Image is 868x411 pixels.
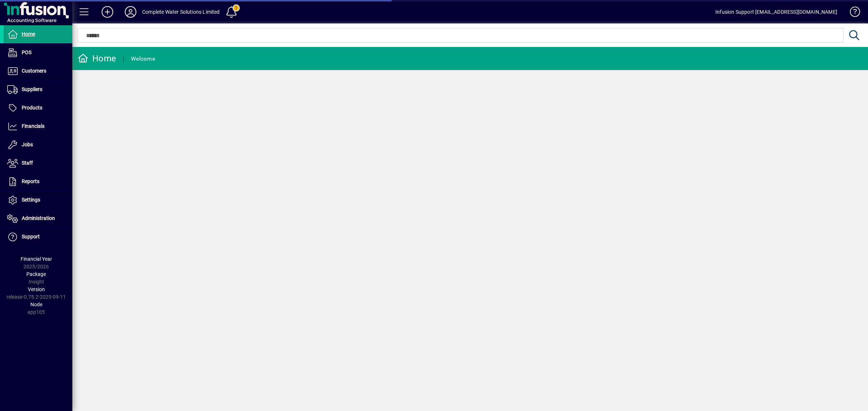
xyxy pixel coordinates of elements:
[96,5,119,18] button: Add
[22,49,31,55] span: POS
[22,197,40,203] span: Settings
[4,44,72,62] a: POS
[4,173,72,191] a: Reports
[22,142,33,147] span: Jobs
[4,62,72,80] a: Customers
[4,209,72,228] a: Administration
[4,117,72,135] a: Financials
[844,1,859,25] a: Knowledge Base
[4,136,72,154] a: Jobs
[26,271,46,277] span: Package
[22,178,39,184] span: Reports
[22,105,42,111] span: Products
[4,154,72,172] a: Staff
[22,31,35,37] span: Home
[22,123,44,129] span: Financials
[715,6,837,18] div: Infusion Support [EMAIL_ADDRESS][DOMAIN_NAME]
[21,256,52,262] span: Financial Year
[22,215,55,221] span: Administration
[28,286,45,292] span: Version
[4,228,72,246] a: Support
[30,302,42,307] span: Node
[119,5,142,18] button: Profile
[4,99,72,117] a: Products
[78,53,116,64] div: Home
[22,160,33,166] span: Staff
[4,191,72,209] a: Settings
[22,234,40,239] span: Support
[22,86,42,92] span: Suppliers
[131,53,155,65] div: Welcome
[4,81,72,99] a: Suppliers
[22,68,46,74] span: Customers
[142,6,220,18] div: Complete Water Solutions Limited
